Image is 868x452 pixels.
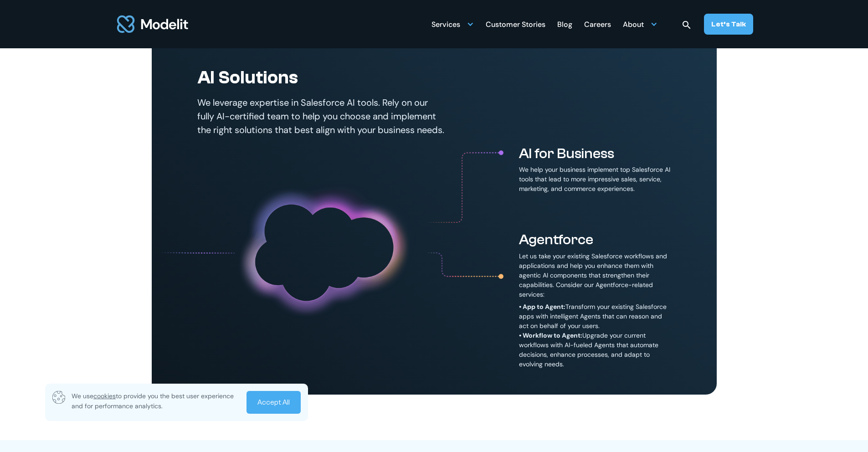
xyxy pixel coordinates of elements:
p: We use to provide you the best user experience and for performance analytics. [72,391,240,411]
div: Services [431,16,460,34]
span: cookies [93,392,116,400]
strong: • App to Agent: [519,303,565,311]
p: We help your business implement top Salesforce AI tools that lead to more impressive sales, servi... [519,165,671,194]
a: Careers [584,15,611,33]
a: Blog [557,15,572,33]
a: Let’s Talk [704,14,753,35]
div: Services [431,15,474,33]
div: About [623,16,644,34]
div: Blog [557,16,572,34]
p: Let us take your existing Salesforce workflows and applications and help you enhance them with ag... [519,252,671,299]
a: Accept All [247,391,301,414]
a: home [115,10,190,38]
strong: • Workflow to Agent: [519,331,582,339]
img: modelit logo [115,10,190,38]
h3: Agentforce [519,231,671,248]
div: About [623,15,657,33]
img: AI solutions cloud [159,184,421,322]
div: Customer Stories [486,16,545,34]
div: Careers [584,16,611,34]
p: We leverage expertise in Salesforce AI tools. Rely on our fully AI-certified team to help you cho... [197,96,446,137]
p: Transform your existing Salesforce apps with intelligent Agents that can reason and act on behalf... [519,302,671,369]
h2: AI Solutions [197,67,446,88]
div: Let’s Talk [711,19,746,29]
a: Customer Stories [486,15,545,33]
h3: AI for Business [519,145,671,162]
